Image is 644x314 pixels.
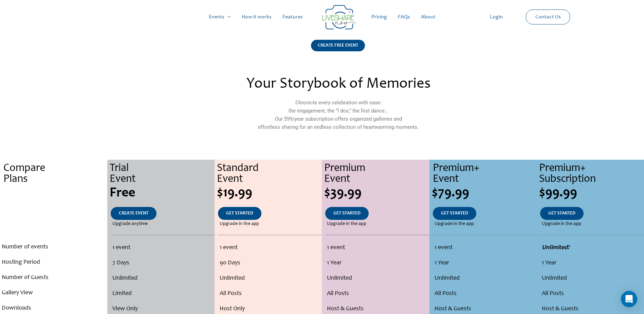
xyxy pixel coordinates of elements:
[203,6,236,28] a: Events
[441,211,468,216] span: GET STARTED
[220,256,320,271] li: 90 Days
[112,240,213,256] li: 1 event
[111,207,157,220] a: CREATE EVENT
[542,286,642,301] li: All Posts
[220,286,320,301] li: All Posts
[327,256,427,271] li: 1 Year
[327,220,366,228] span: Upgrade in the app
[311,40,365,60] a: CREATE FREE EVENT
[540,207,584,220] a: GET STARTED
[2,285,106,301] li: Gallery View
[433,163,537,185] div: Premium+ Event
[2,270,106,285] li: Number of Guests
[110,187,215,200] div: Free
[45,207,62,220] a: .
[226,211,253,216] span: GET STARTED
[112,271,213,286] li: Unlimited
[277,6,308,28] a: Features
[435,286,535,301] li: All Posts
[530,10,566,24] a: Contact Us
[539,187,644,200] div: $99.99
[333,211,361,216] span: GET STARTED
[220,240,320,256] li: 1 event
[110,163,215,185] div: Trial Event
[2,240,106,255] li: Number of events
[119,211,148,216] span: CREATE EVENT
[3,163,107,185] div: Compare Plans
[112,220,148,228] span: Upgrade anytime
[542,256,642,271] li: 1 Year
[435,256,535,271] li: 1 Year
[220,271,320,286] li: Unlimited
[435,271,535,286] li: Unlimited
[311,40,365,51] div: CREATE FREE EVENT
[322,5,356,30] img: LiveShare logo - Capture & Share Event Memories
[542,245,569,251] strong: Unlimited!
[416,6,441,28] a: About
[548,211,575,216] span: GET STARTED
[324,163,429,185] div: Premium Event
[191,77,485,92] h2: Your Storybook of Memories
[539,163,644,185] div: Premium+ Subscription
[621,291,637,307] div: Open Intercom Messenger
[112,256,213,271] li: 7 Days
[432,187,537,200] div: $79.99
[2,255,106,270] li: Hosting Period
[327,286,427,301] li: All Posts
[218,207,261,220] a: GET STARTED
[435,240,535,256] li: 1 event
[542,220,581,228] span: Upgrade in the app
[52,187,55,200] span: .
[366,6,392,28] a: Pricing
[220,220,259,228] span: Upgrade in the app
[53,211,54,216] span: .
[217,163,322,185] div: Standard Event
[433,207,476,220] a: GET STARTED
[324,187,429,200] div: $39.99
[325,207,369,220] a: GET STARTED
[12,6,632,28] nav: Site Navigation
[191,99,485,131] p: Chronicle every celebration with ease: the engagement, the “I dos,” the first dance… Our $99/year...
[53,222,54,226] span: .
[327,240,427,256] li: 1 event
[392,6,416,28] a: FAQs
[542,271,642,286] li: Unlimited
[217,187,322,200] div: $19.99
[435,220,474,228] span: Upgrade in the app
[112,286,213,301] li: Limited
[327,271,427,286] li: Unlimited
[484,6,508,28] a: Login
[236,6,277,28] a: How it works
